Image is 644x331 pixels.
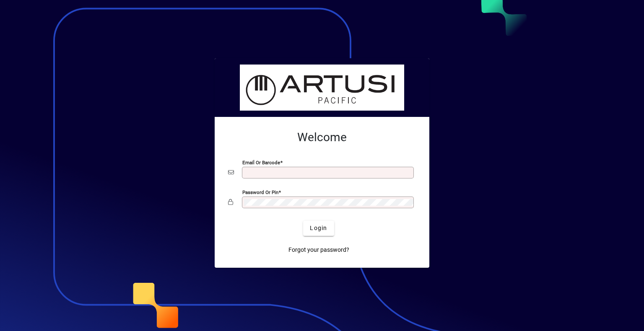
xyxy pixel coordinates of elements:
mat-label: Email or Barcode [242,159,280,165]
mat-label: Password or Pin [242,189,278,195]
button: Login [303,221,334,236]
span: Login [310,224,327,233]
a: Forgot your password? [285,243,353,258]
span: Forgot your password? [288,246,349,254]
h2: Welcome [228,130,416,145]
